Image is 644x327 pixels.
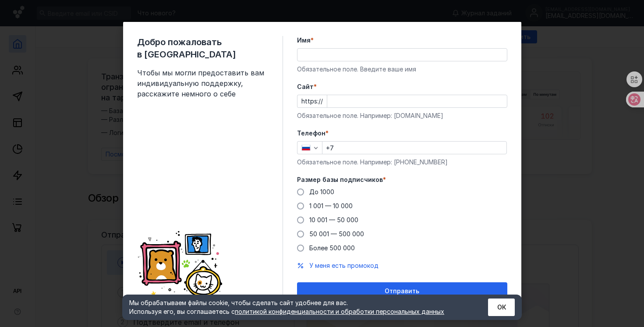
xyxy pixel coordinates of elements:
[309,230,364,238] span: 50 001 — 500 000
[297,282,507,300] button: Отправить
[309,216,358,224] span: 10 001 — 50 000
[235,308,444,315] a: политикой конфиденциальности и обработки персональных данных
[309,244,355,252] span: Более 500 000
[297,111,507,120] div: Обязательное поле. Например: [DOMAIN_NAME]
[297,158,507,167] div: Обязательное поле. Например: [PHONE_NUMBER]
[309,262,379,269] span: У меня есть промокод
[488,299,515,316] button: ОК
[137,68,269,99] span: Чтобы мы могли предоставить вам индивидуальную поддержку, расскажите немного о себе
[297,82,314,91] span: Cайт
[129,299,467,316] div: Мы обрабатываем файлы cookie, чтобы сделать сайт удобнее для вас. Используя его, вы соглашаетесь c
[385,288,419,295] span: Отправить
[297,36,311,45] span: Имя
[309,188,334,195] span: До 1000
[137,36,269,60] span: Добро пожаловать в [GEOGRAPHIC_DATA]
[309,261,379,270] button: У меня есть промокод
[297,65,507,74] div: Обязательное поле. Введите ваше имя
[297,175,383,184] span: Размер базы подписчиков
[309,202,353,210] span: 1 001 — 10 000
[297,129,326,138] span: Телефон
